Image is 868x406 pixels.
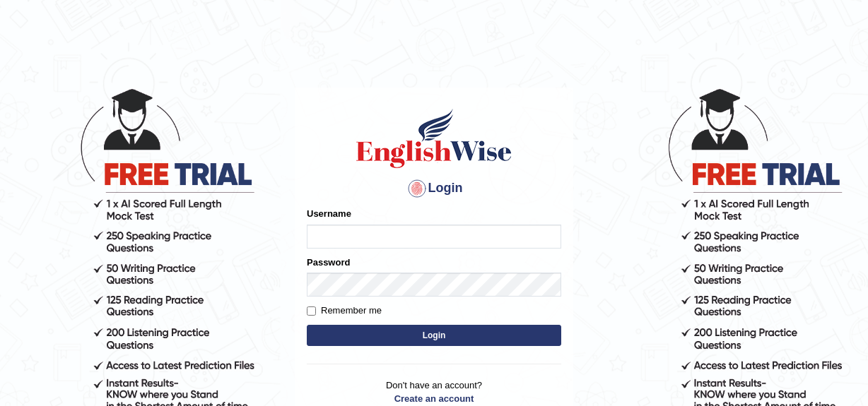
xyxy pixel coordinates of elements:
[307,306,316,316] input: Remember me
[307,392,561,405] a: Create an account
[353,107,515,170] img: Logo of English Wise sign in for intelligent practice with AI
[307,256,350,269] label: Password
[307,304,382,318] label: Remember me
[307,207,351,220] label: Username
[307,325,561,346] button: Login
[307,177,561,200] h4: Login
